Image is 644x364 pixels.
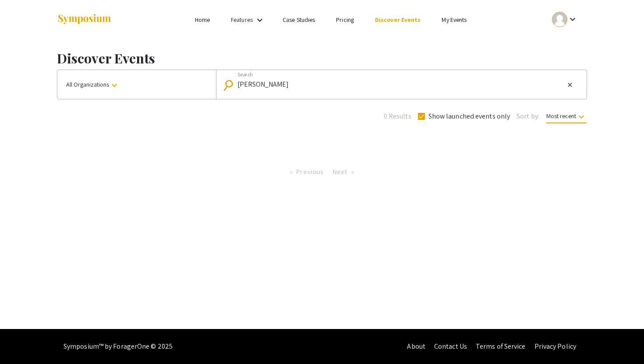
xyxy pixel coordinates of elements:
span: Most recent [546,112,587,123]
button: Most recent [539,108,594,124]
mat-icon: Expand Features list [255,15,265,25]
ul: Pagination [285,165,358,178]
span: Show launched events only [428,111,510,122]
a: My Events [442,16,467,24]
mat-icon: keyboard_arrow_down [576,112,587,122]
mat-icon: Expand account dropdown [567,14,578,24]
button: Clear [565,80,575,90]
mat-icon: keyboard_arrow_down [109,80,120,91]
a: Contact Us [434,342,467,351]
button: All Organizations [57,70,216,99]
span: Sort by: [517,111,539,122]
mat-icon: close [566,81,573,89]
input: Looking for something specific? [237,80,564,88]
h1: Discover Events [57,50,587,66]
a: Features [231,16,253,24]
span: All Organizations [66,80,120,88]
a: Privacy Policy [534,342,576,351]
a: Case Studies [283,16,315,24]
span: 0 Results [384,111,411,122]
a: Home [195,16,210,24]
span: Previous [296,167,323,176]
a: Discover Events [375,16,421,24]
a: About [407,342,425,351]
mat-icon: Search [224,77,237,93]
a: Terms of Service [476,342,526,351]
iframe: Chat [607,325,637,357]
span: Next [333,167,347,176]
button: Expand account dropdown [543,10,587,29]
a: Pricing [336,16,354,24]
img: Symposium by ForagerOne [57,14,112,25]
div: Symposium™ by ForagerOne © 2025 [64,329,173,364]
